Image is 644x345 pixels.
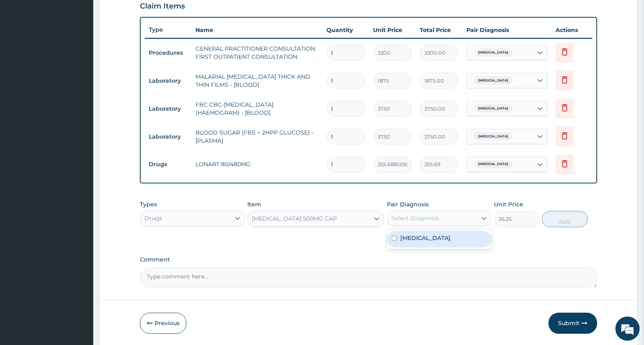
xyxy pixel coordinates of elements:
label: Item [247,201,261,209]
label: Pair Diagnosis [387,201,429,209]
td: Procedures [145,45,191,60]
textarea: Type your message and hit 'Enter' [4,221,155,250]
th: Quantity [323,22,369,38]
td: Laboratory [145,101,191,116]
label: [MEDICAL_DATA] [400,234,451,242]
td: Laboratory [145,73,191,88]
span: [MEDICAL_DATA] [474,105,513,113]
th: Type [145,22,191,37]
td: GENERAL PRACTITIONER CONSULTATION FIRST OUTPATIENT CONSULTATION [191,41,322,65]
th: Name [191,22,322,38]
h3: Claim Items [140,2,185,11]
td: LONART 80/480MG [191,156,322,173]
td: MALARIAL [MEDICAL_DATA] THICK AND THIN FILMS - [BLOOD] [191,69,322,93]
label: Types [140,201,157,208]
div: Minimize live chat window [133,4,152,24]
button: Submit [549,313,597,334]
img: d_794563401_company_1708531726252_794563401 [15,41,33,61]
button: Add [542,211,588,227]
label: Unit Price [494,201,524,209]
label: Comment [140,257,597,264]
th: Total Price [416,22,463,38]
th: Pair Diagnosis [463,22,552,38]
div: [MEDICAL_DATA] 500MG CAP [252,215,337,223]
div: Select Diagnosis [391,214,439,223]
td: Drugs [145,157,191,172]
th: Actions [552,22,592,38]
span: [MEDICAL_DATA] [474,161,513,169]
span: [MEDICAL_DATA] [474,133,513,141]
div: Chat with us now [42,45,136,56]
button: Previous [140,313,187,334]
span: [MEDICAL_DATA] [474,77,513,85]
div: Drugs [144,214,162,223]
span: [MEDICAL_DATA] [474,49,513,57]
td: FBC CBC-[MEDICAL_DATA] (HAEMOGRAM) - [BLOOD] [191,96,322,121]
td: BLOOD SUGAR (FBS + 2HPP GLUCOSE) - [PLASMA] [191,124,322,149]
th: Unit Price [369,22,416,38]
td: Laboratory [145,129,191,144]
span: We're online! [47,102,112,184]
